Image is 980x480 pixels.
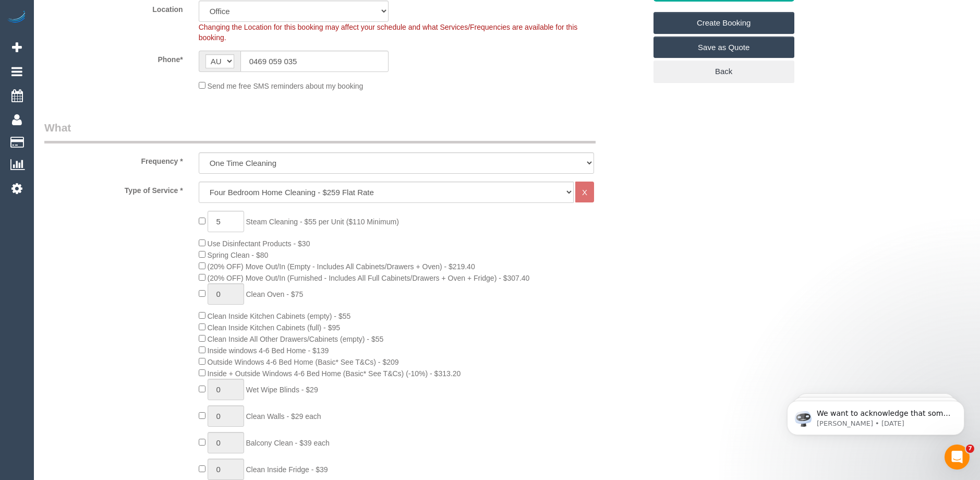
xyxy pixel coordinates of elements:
span: Balcony Clean - $39 each [246,439,329,447]
input: Phone* [240,51,389,72]
span: Clean Inside Kitchen Cabinets (full) - $95 [208,323,340,332]
span: Send me free SMS reminders about my booking [208,82,364,90]
a: Back [654,61,794,82]
span: Outside Windows 4-6 Bed Home (Basic* See T&Cs) - $209 [208,358,399,366]
a: Save as Quote [654,37,794,58]
span: We want to acknowledge that some users may be experiencing lag or slower performance in our softw... [45,30,179,173]
span: Inside windows 4-6 Bed Home - $139 [208,346,329,355]
span: Clean Oven - $75 [246,290,303,298]
label: Phone* [37,51,191,65]
span: Clean Walls - $29 each [246,412,321,421]
legend: What [44,120,596,143]
span: Changing the Location for this booking may affect your schedule and what Services/Frequencies are... [199,23,578,42]
span: Wet Wipe Blinds - $29 [246,386,318,394]
label: Location [37,1,191,15]
iframe: Intercom live chat [945,445,970,470]
a: Create Booking [654,12,794,34]
iframe: Intercom notifications message [771,379,980,452]
span: Spring Clean - $80 [208,251,269,259]
p: Message from Ellie, sent 2w ago [45,40,180,50]
span: Clean Inside All Other Drawers/Cabinets (empty) - $55 [208,335,384,343]
span: Use Disinfectant Products - $30 [208,239,310,248]
img: Automaid Logo [6,10,27,25]
label: Type of Service * [37,182,191,196]
span: Inside + Outside Windows 4-6 Bed Home (Basic* See T&Cs) (-10%) - $313.20 [208,369,461,378]
label: Frequency * [37,152,191,166]
span: Clean Inside Fridge - $39 [246,465,328,474]
span: 7 [966,445,974,453]
span: (20% OFF) Move Out/In (Furnished - Includes All Full Cabinets/Drawers + Oven + Fridge) - $307.40 [208,274,530,282]
span: Steam Cleaning - $55 per Unit ($110 Minimum) [246,218,398,226]
span: Clean Inside Kitchen Cabinets (empty) - $55 [208,312,351,320]
span: (20% OFF) Move Out/In (Empty - Includes All Cabinets/Drawers + Oven) - $219.40 [208,262,475,271]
